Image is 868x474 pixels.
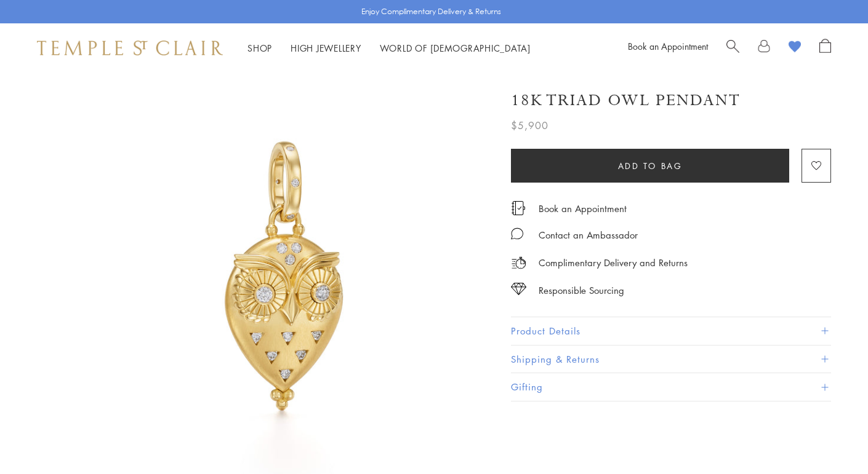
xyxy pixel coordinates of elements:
a: Book an Appointment [628,40,708,52]
button: Shipping & Returns [511,346,831,373]
div: Contact an Ambassador [539,227,638,243]
img: icon_sourcing.svg [511,283,526,295]
img: Temple St. Clair [37,41,223,55]
span: Add to bag [618,159,683,173]
img: icon_appointment.svg [511,201,526,215]
p: Enjoy Complimentary Delivery & Returns [361,6,501,18]
h1: 18K Triad Owl Pendant [511,90,741,111]
a: Search [726,39,739,57]
a: World of [DEMOGRAPHIC_DATA]World of [DEMOGRAPHIC_DATA] [380,42,531,54]
button: Add to bag [511,149,789,183]
a: View Wishlist [789,39,801,57]
a: High JewelleryHigh Jewellery [291,42,361,54]
span: $5,900 [511,117,549,133]
button: Product Details [511,317,831,345]
a: Open Shopping Bag [819,39,831,57]
div: Responsible Sourcing [539,283,624,298]
p: Complimentary Delivery and Returns [539,255,688,271]
a: ShopShop [247,42,272,54]
img: icon_delivery.svg [511,255,526,271]
img: MessageIcon-01_2.svg [511,227,523,240]
nav: Main navigation [247,41,531,56]
button: Gifting [511,373,831,401]
a: Book an Appointment [539,202,627,215]
iframe: Gorgias live chat messenger [806,416,856,462]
